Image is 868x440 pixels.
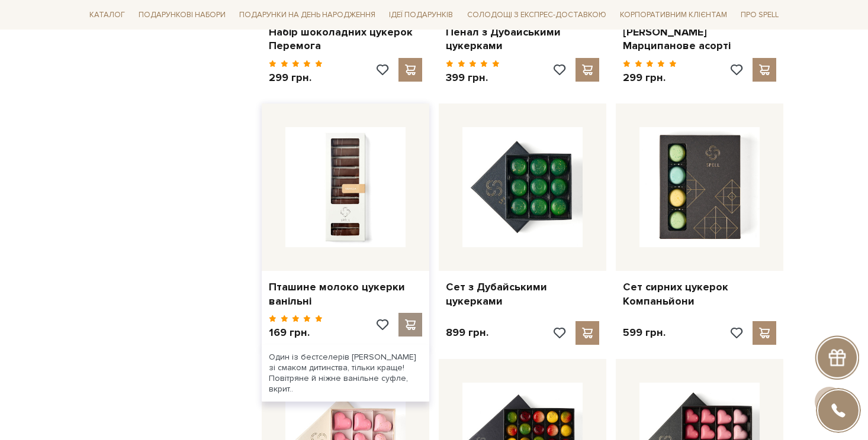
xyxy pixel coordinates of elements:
div: Один із бестселерів [PERSON_NAME] зі смаком дитинства, тільки краще! Повітряне й ніжне ванільне с... [262,345,429,402]
p: 169 грн. [269,326,323,339]
p: 299 грн. [623,71,677,85]
p: 899 грн. [446,326,488,339]
a: Солодощі з експрес-доставкою [462,5,611,25]
span: Подарункові набори [134,6,230,24]
a: Сет сирних цукерок Компаньйони [623,280,776,308]
a: [PERSON_NAME] Марципанове асорті [623,25,776,53]
a: Сет з Дубайськими цукерками [446,280,599,308]
p: 399 грн. [446,71,500,85]
span: Каталог [85,6,130,24]
span: Ідеї подарунків [384,6,458,24]
p: 599 грн. [623,326,666,339]
span: Подарунки на День народження [234,6,380,24]
a: Пташине молоко цукерки ванільні [269,280,422,308]
span: Про Spell [736,6,783,24]
p: 299 грн. [269,71,323,85]
a: Пенал з Дубайськими цукерками [446,25,599,53]
a: Набір шоколадних цукерок Перемога [269,25,422,53]
a: Корпоративним клієнтам [615,5,732,25]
